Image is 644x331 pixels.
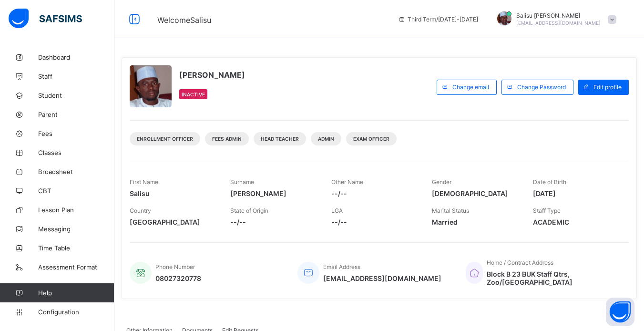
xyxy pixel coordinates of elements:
[130,207,151,214] span: Country
[323,263,360,270] span: Email Address
[155,263,195,270] span: Phone Number
[432,207,469,214] span: Marital Status
[38,53,114,61] span: Dashboard
[130,189,216,197] span: Salisu
[38,149,114,156] span: Classes
[533,207,561,214] span: Staff Type
[38,206,114,214] span: Lesson Plan
[230,189,317,197] span: [PERSON_NAME]
[533,178,566,186] span: Date of Birth
[487,259,553,266] span: Home / Contract Address
[323,274,441,282] span: [EMAIL_ADDRESS][DOMAIN_NAME]
[38,289,114,297] span: Help
[432,189,518,197] span: [DEMOGRAPHIC_DATA]
[331,178,363,186] span: Other Name
[38,168,114,176] span: Broadsheet
[130,178,158,186] span: First Name
[398,16,478,23] span: session/term information
[488,11,621,27] div: SalisuIbrahim
[606,298,634,326] button: Open asap
[452,83,489,91] span: Change email
[38,111,114,118] span: Parent
[432,218,518,226] span: Married
[38,263,114,271] span: Assessment Format
[533,189,619,197] span: [DATE]
[137,136,193,142] span: Enrollment Officer
[487,270,619,286] span: Block B 23 BUK Staff Qtrs, Zoo/[GEOGRAPHIC_DATA]
[331,189,418,197] span: --/--
[38,130,114,137] span: Fees
[261,136,299,142] span: Head Teacher
[9,9,82,29] img: safsims
[38,244,114,252] span: Time Table
[130,218,216,226] span: [GEOGRAPHIC_DATA]
[432,178,451,186] span: Gender
[38,187,114,195] span: CBT
[593,83,622,91] span: Edit profile
[38,92,114,99] span: Student
[230,218,317,226] span: --/--
[353,136,389,142] span: Exam Officer
[212,136,242,142] span: Fees Admin
[516,20,601,26] span: [EMAIL_ADDRESS][DOMAIN_NAME]
[533,218,619,226] span: ACADEMIC
[38,308,114,316] span: Configuration
[516,12,601,19] span: Salisu [PERSON_NAME]
[179,70,245,80] span: [PERSON_NAME]
[318,136,334,142] span: Admin
[230,207,268,214] span: State of Origin
[157,15,211,25] span: Welcome Salisu
[517,83,566,91] span: Change Password
[230,178,254,186] span: Surname
[155,274,201,282] span: 08027320778
[182,92,205,97] span: Inactive
[331,218,418,226] span: --/--
[331,207,343,214] span: LGA
[38,72,114,80] span: Staff
[38,225,114,233] span: Messaging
